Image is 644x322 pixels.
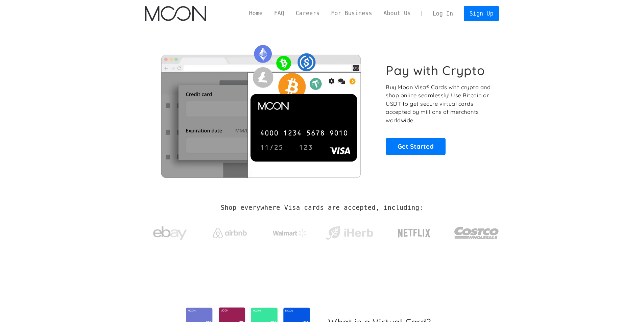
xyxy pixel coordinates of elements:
a: Sign Up [464,6,499,21]
h2: Shop everywhere Visa cards are accepted, including: [221,204,423,212]
img: ebay [153,223,187,244]
a: Home [243,9,268,18]
a: For Business [325,9,378,18]
a: ebay [145,216,195,247]
h1: Pay with Crypto [386,63,485,78]
a: FAQ [268,9,290,18]
a: home [145,6,206,21]
p: Buy Moon Visa® Cards with crypto and shop online seamlessly! Use Bitcoin or USDT to get secure vi... [386,83,492,125]
img: Walmart [273,229,307,237]
a: Airbnb [205,221,255,242]
a: Get Started [386,138,446,155]
a: Careers [290,9,325,18]
img: Moon Logo [145,6,206,21]
a: About Us [378,9,416,18]
img: Netflix [397,225,431,242]
a: Log In [427,6,459,21]
img: Airbnb [213,228,247,238]
a: Walmart [264,222,315,241]
img: Moon Cards let you spend your crypto anywhere Visa is accepted. [145,40,377,177]
a: iHerb [324,218,375,245]
a: Netflix [384,218,445,245]
img: iHerb [324,224,375,242]
a: Costco [454,214,499,249]
img: Costco [454,220,499,246]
